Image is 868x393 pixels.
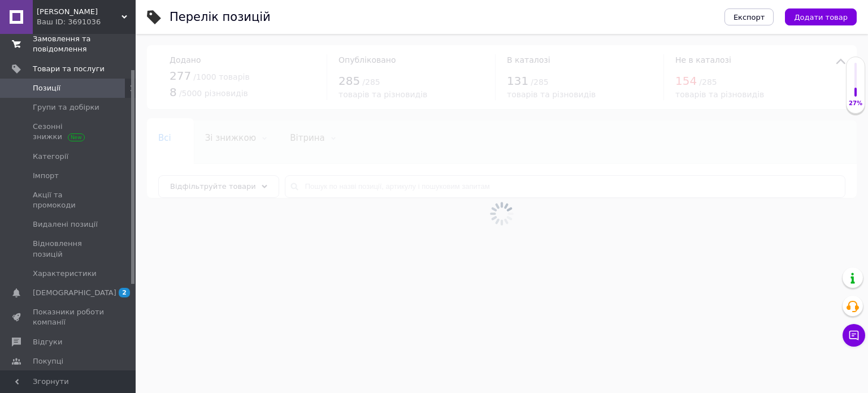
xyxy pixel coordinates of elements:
span: Товари та послуги [33,64,105,74]
span: Показники роботи компанії [33,307,105,327]
span: Характеристики [33,269,97,279]
span: Відгуки [33,337,62,347]
div: Ваш ID: 3691036 [37,17,136,27]
span: Акції та промокоди [33,190,105,210]
button: Чат з покупцем [843,324,865,347]
div: 27% [847,100,865,107]
span: Імпорт [33,171,59,181]
div: Перелік позицій [170,11,271,23]
span: Експорт [734,13,765,21]
span: [DEMOGRAPHIC_DATA] [33,288,116,298]
button: Експорт [724,8,774,25]
span: Сезонні знижки [33,122,105,142]
span: Групи та добірки [33,102,99,113]
span: Відновлення позицій [33,239,105,259]
span: Видалені позиції [33,219,98,230]
span: Категорії [33,152,68,162]
span: Замовлення та повідомлення [33,34,105,54]
span: Позиції [33,83,60,93]
span: Додати товар [794,13,848,21]
button: Додати товар [785,8,857,25]
span: 2 [119,288,130,297]
span: Твій Магазин [37,7,121,17]
span: Покупці [33,356,63,366]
